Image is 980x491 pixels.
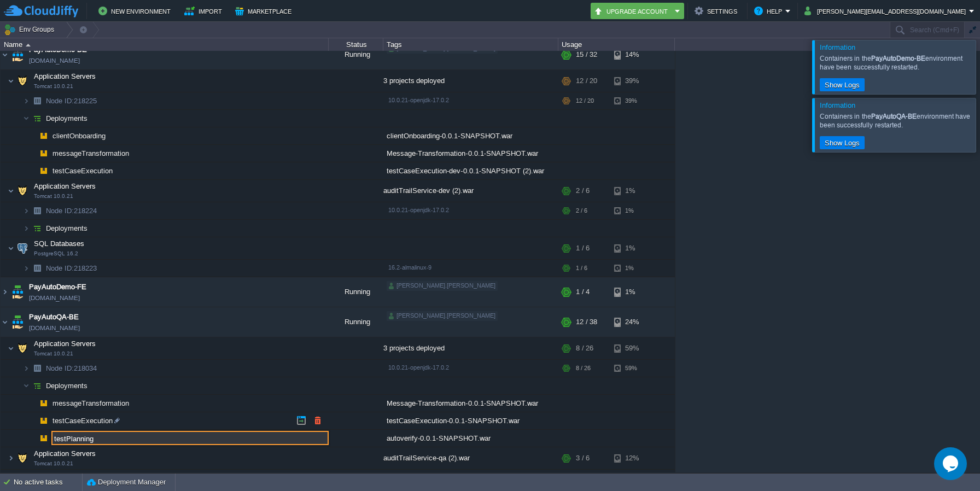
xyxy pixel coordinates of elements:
[1,307,9,337] img: AMDAwAAAACH5BAEAAAAALAAAAAABAAEAAAICRAEAOw==
[33,239,86,248] a: SQL DatabasesPostgreSQL 16.2
[33,72,97,81] span: Application Servers
[1,38,328,51] div: Name
[87,477,166,488] button: Deployment Manager
[23,92,30,109] img: AMDAwAAAACH5BAEAAAAALAAAAAABAAEAAAICRAEAOw==
[23,360,30,377] img: AMDAwAAAACH5BAEAAAAALAAAAAABAAEAAAICRAEAOw==
[821,138,863,148] button: Show Logs
[30,92,45,109] img: AMDAwAAAACH5BAEAAAAALAAAAAABAAEAAAICRAEAOw==
[4,22,58,37] button: Env Groups
[46,264,74,272] span: Node ID:
[98,4,174,17] button: New Environment
[235,4,295,17] button: Marketplace
[36,430,51,447] img: AMDAwAAAACH5BAEAAAAALAAAAAABAAEAAAICRAEAOw==
[576,40,597,69] div: 15 / 32
[576,277,590,307] div: 1 / 4
[30,145,36,162] img: AMDAwAAAACH5BAEAAAAALAAAAAABAAEAAAICRAEAOw==
[23,260,30,277] img: AMDAwAAAACH5BAEAAAAALAAAAAABAAEAAAICRAEAOw==
[614,92,650,109] div: 39%
[45,381,89,390] a: Deployments
[576,237,590,259] div: 1 / 6
[34,83,73,90] span: Tomcat 10.0.21
[820,43,855,51] span: Information
[10,307,25,337] img: AMDAwAAAACH5BAEAAAAALAAAAAABAAEAAAICRAEAOw==
[387,281,498,291] div: [PERSON_NAME].[PERSON_NAME]
[29,312,79,323] span: PayAutoQA-BE
[51,399,131,408] a: messageTransformation
[614,70,650,92] div: 39%
[8,70,14,92] img: AMDAwAAAACH5BAEAAAAALAAAAAABAAEAAAICRAEAOw==
[576,202,587,219] div: 2 / 6
[10,277,25,307] img: AMDAwAAAACH5BAEAAAAALAAAAAABAAEAAAICRAEAOw==
[36,412,51,429] img: AMDAwAAAACH5BAEAAAAALAAAAAABAAEAAAICRAEAOw==
[33,182,97,190] a: Application ServersTomcat 10.0.21
[51,166,114,176] span: testCaseExecution
[576,260,587,277] div: 1 / 6
[30,202,45,219] img: AMDAwAAAACH5BAEAAAAALAAAAAABAAEAAAICRAEAOw==
[8,447,14,469] img: AMDAwAAAACH5BAEAAAAALAAAAAABAAEAAAICRAEAOw==
[695,4,740,17] button: Settings
[46,207,74,215] span: Node ID:
[15,70,30,92] img: AMDAwAAAACH5BAEAAAAALAAAAAABAAEAAAICRAEAOw==
[614,277,650,307] div: 1%
[329,277,383,307] div: Running
[33,182,97,191] span: Application Servers
[33,472,86,480] a: SQL Databases
[36,395,51,412] img: AMDAwAAAACH5BAEAAAAALAAAAAABAAEAAAICRAEAOw==
[383,145,558,162] div: Message-Transformation-0.0.1-SNAPSHOT.war
[23,110,30,127] img: AMDAwAAAACH5BAEAAAAALAAAAAABAAEAAAICRAEAOw==
[804,4,969,17] button: [PERSON_NAME][EMAIL_ADDRESS][DOMAIN_NAME]
[51,131,107,141] span: clientOnboarding
[51,416,114,425] span: testCaseExecution
[820,54,973,72] div: Containers in the environment have been successfully restarted.
[36,145,51,162] img: AMDAwAAAACH5BAEAAAAALAAAAAABAAEAAAICRAEAOw==
[34,350,73,357] span: Tomcat 10.0.21
[4,4,78,18] img: CloudJiffy
[614,360,650,377] div: 59%
[46,364,74,372] span: Node ID:
[45,96,98,106] a: Node ID:218225
[45,114,89,123] a: Deployments
[614,180,650,202] div: 1%
[614,447,650,469] div: 12%
[576,180,590,202] div: 2 / 6
[45,206,98,215] a: Node ID:218224
[34,460,73,467] span: Tomcat 10.0.21
[33,471,86,481] span: SQL Databases
[329,40,383,69] div: Running
[33,239,86,248] span: SQL Databases
[383,412,558,429] div: testCaseExecution-0.0.1-SNAPSHOT.war
[576,70,597,92] div: 12 / 20
[614,307,650,337] div: 24%
[30,162,36,179] img: AMDAwAAAACH5BAEAAAAALAAAAAABAAEAAAICRAEAOw==
[45,364,98,373] a: Node ID:218034
[29,282,86,293] a: PayAutoDemo-FE
[1,277,9,307] img: AMDAwAAAACH5BAEAAAAALAAAAAABAAEAAAICRAEAOw==
[33,339,97,348] span: Application Servers
[30,430,36,447] img: AMDAwAAAACH5BAEAAAAALAAAAAABAAEAAAICRAEAOw==
[383,337,558,359] div: 3 projects deployed
[36,162,51,179] img: AMDAwAAAACH5BAEAAAAALAAAAAABAAEAAAICRAEAOw==
[614,202,650,219] div: 1%
[29,55,80,66] a: [DOMAIN_NAME]
[820,101,855,109] span: Information
[383,430,558,447] div: autoverify-0.0.1-SNAPSHOT.war
[820,112,973,130] div: Containers in the environment have been successfully restarted.
[576,307,597,337] div: 12 / 38
[934,447,969,480] iframe: chat widget
[614,237,650,259] div: 1%
[33,449,97,458] a: Application ServersTomcat 10.0.21
[329,38,383,51] div: Status
[614,337,650,359] div: 59%
[33,72,97,80] a: Application ServersTomcat 10.0.21
[33,340,97,348] a: Application ServersTomcat 10.0.21
[614,260,650,277] div: 1%
[15,180,30,202] img: AMDAwAAAACH5BAEAAAAALAAAAAABAAEAAAICRAEAOw==
[388,264,431,271] span: 16.2-almalinux-9
[30,360,45,377] img: AMDAwAAAACH5BAEAAAAALAAAAAABAAEAAAICRAEAOw==
[45,224,89,233] a: Deployments
[754,4,785,17] button: Help
[30,127,36,144] img: AMDAwAAAACH5BAEAAAAALAAAAAABAAEAAAICRAEAOw==
[576,337,593,359] div: 8 / 26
